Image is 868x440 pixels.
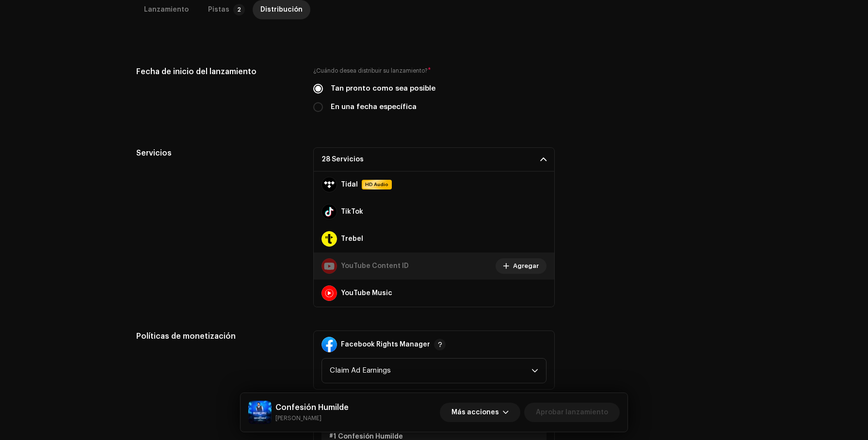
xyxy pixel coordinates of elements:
[330,359,531,383] span: Claim Ad Earnings
[136,330,298,342] h5: Políticas de monetización
[524,403,620,422] button: Aprobar lanzamiento
[451,403,499,422] span: Más acciones
[531,359,538,383] div: dropdown trigger
[363,181,391,189] span: HD Audio
[331,102,417,112] label: En una fecha específica
[313,66,428,76] small: ¿Cuándo desea distribuir su lanzamiento?
[341,289,392,297] strong: YouTube Music
[440,403,520,422] button: Más acciones
[313,172,555,307] p-accordion-content: 28 Servicios
[275,402,349,413] h5: Confesión Humilde
[136,147,298,159] h5: Servicios
[248,401,272,424] img: f978c4f7-bb79-4a7e-98a8-a5abf74b94ad
[536,403,608,422] span: Aprobar lanzamiento
[331,83,435,94] label: Tan pronto como sea posible
[341,208,363,216] strong: TikTok
[313,147,555,172] p-accordion-header: 28 Servicios
[341,262,409,270] strong: YouTube Content ID
[513,256,539,276] span: Agregar
[136,66,298,78] h5: Fecha de inicio del lanzamiento
[341,181,358,189] strong: Tidal
[341,235,363,243] strong: Trebel
[496,258,547,274] button: Agregar
[275,413,349,423] small: Confesión Humilde
[341,341,430,348] strong: Facebook Rights Manager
